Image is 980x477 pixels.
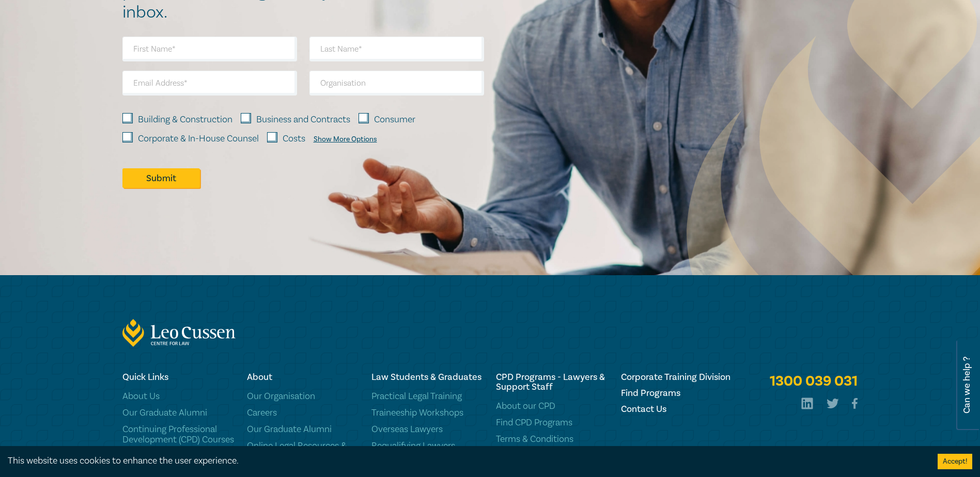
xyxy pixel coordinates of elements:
[621,372,733,382] a: Corporate Training Division
[371,372,484,382] h6: Law Students & Graduates
[122,168,200,188] button: Submit
[256,113,350,126] label: Business and Contracts
[371,391,484,402] a: Practical Legal Training
[938,454,972,469] button: Accept cookies
[371,441,484,451] a: Requalifying Lawyers
[962,346,972,424] span: Can we help ?
[247,391,359,402] a: Our Organisation
[283,132,305,146] label: Costs
[309,71,484,96] input: Organisation
[621,388,733,398] a: Find Programs
[314,135,377,144] div: Show More Options
[496,418,608,428] a: Find CPD Programs
[496,401,608,411] a: About our CPD
[309,37,484,61] input: Last Name*
[374,113,415,126] label: Consumer
[8,454,922,468] div: This website uses cookies to enhance the user experience.
[496,372,608,392] h6: CPD Programs - Lawyers & Support Staff
[122,408,235,418] a: Our Graduate Alumni
[122,424,235,445] a: Continuing Professional Development (CPD) Courses
[122,71,297,96] input: Email Address*
[247,424,359,435] a: Our Graduate Alumni
[770,372,858,391] a: 1300 039 031
[371,424,484,435] a: Overseas Lawyers
[138,113,232,126] label: Building & Construction
[122,391,235,402] a: About Us
[247,372,359,382] h6: About
[138,132,259,146] label: Corporate & In-House Counsel
[122,37,297,61] input: First Name*
[496,434,608,444] a: Terms & Conditions
[122,372,235,382] h6: Quick Links
[247,408,359,418] a: Careers
[621,404,733,414] a: Contact Us
[371,408,484,418] a: Traineeship Workshops
[247,441,359,462] a: Online Legal Resources & Links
